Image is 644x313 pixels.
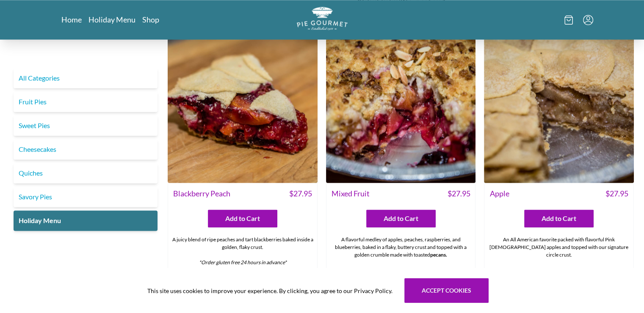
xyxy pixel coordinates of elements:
a: Shop [142,14,159,25]
em: *Order gluten free 24 hours in advance* [515,267,603,273]
a: Sweet Pies [14,115,158,136]
strong: pecans. [430,252,447,258]
span: This site uses cookies to improve your experience. By clicking, you agree to our Privacy Policy. [147,286,392,295]
span: $ 27.95 [289,188,312,199]
a: Home [61,14,82,25]
img: Mixed Fruit [326,33,476,183]
span: Blackberry Peach [173,188,230,199]
span: Add to Cart [542,213,576,224]
a: Holiday Menu [88,14,135,25]
img: Apple [484,33,634,183]
span: Apple [489,188,509,199]
a: Fruit Pies [14,92,158,112]
div: A flavorful medley of apples, peaches, raspberries, and blueberries, baked in a flaky, buttery cr... [326,232,475,277]
span: $ 27.95 [447,188,470,199]
span: Add to Cart [384,213,418,224]
button: Accept cookies [404,278,489,303]
span: Add to Cart [225,213,260,224]
a: Quiches [14,163,158,183]
button: Add to Cart [524,210,594,227]
img: Blackberry Peach [168,33,318,183]
a: Logo [297,7,348,33]
button: Add to Cart [208,210,277,227]
button: Add to Cart [366,210,436,227]
button: Menu [583,15,593,25]
a: Cheesecakes [14,139,158,159]
img: logo [297,7,348,30]
a: All Categories [14,68,158,88]
div: A juicy blend of ripe peaches and tart blackberries baked inside a golden, flaky crust. [168,232,317,270]
em: *Order gluten free 24 hours in advance* [199,259,287,265]
span: Mixed Fruit [332,188,370,199]
div: An All American favorite packed with flavorful Pink [DEMOGRAPHIC_DATA] apples and topped with our... [484,232,633,277]
span: $ 27.95 [605,188,628,199]
em: *Order gluten free 24 hours in advance* [357,267,445,273]
a: Savory Pies [14,187,158,207]
a: Holiday Menu [14,210,158,231]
